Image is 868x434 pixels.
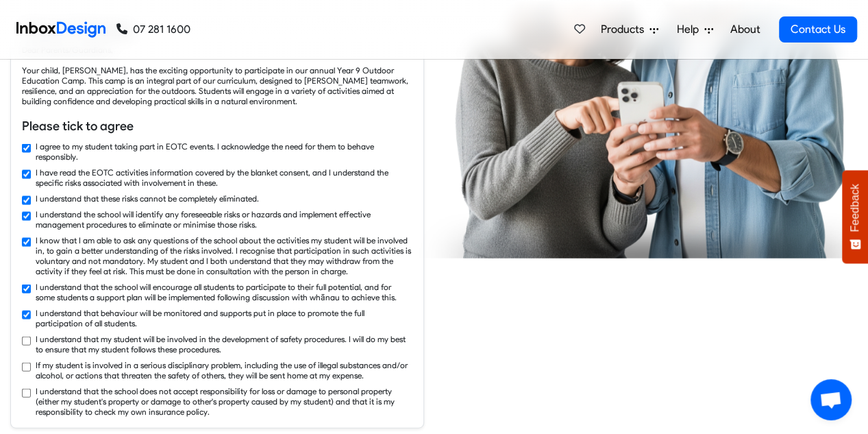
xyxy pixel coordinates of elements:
[677,21,704,38] span: Help
[116,21,190,38] a: 07 281 1600
[810,379,852,420] a: Open chat
[22,45,412,106] div: Dear Parents/Guardians, Your child, [PERSON_NAME], has the exciting opportunity to participate in...
[779,16,857,43] a: Contact Us
[36,386,412,417] label: I understand that the school does not accept responsibility for loss or damage to personal proper...
[36,282,412,302] label: I understand that the school will encourage all students to participate to their full potential, ...
[36,209,412,230] label: I understand the school will identify any foreseeable risks or hazards and implement effective ma...
[36,167,412,188] label: I have read the EOTC activities information covered by the blanket consent, and I understand the ...
[849,184,861,232] span: Feedback
[671,16,719,43] a: Help
[726,16,764,43] a: About
[842,170,868,263] button: Feedback - Show survey
[36,360,412,381] label: If my student is involved in a serious disciplinary problem, including the use of illegal substan...
[22,117,412,135] h6: Please tick to agree
[36,308,412,328] label: I understand that behaviour will be monitored and supports put in place to promote the full parti...
[36,235,412,276] label: I know that I am able to ask any questions of the school about the activities my student will be ...
[36,334,412,354] label: I understand that my student will be involved in the development of safety procedures. I will do ...
[595,16,664,43] a: Products
[36,193,259,204] label: I understand that these risks cannot be completely eliminated.
[36,141,412,162] label: I agree to my student taking part in EOTC events. I acknowledge the need for them to behave respo...
[601,21,649,38] span: Products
